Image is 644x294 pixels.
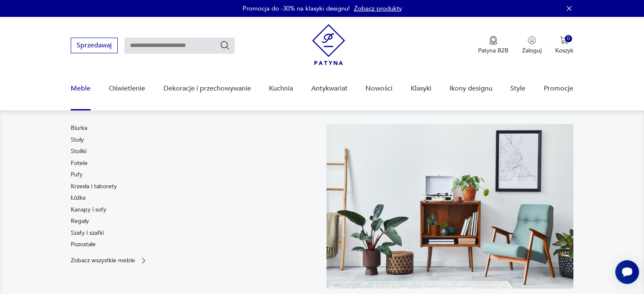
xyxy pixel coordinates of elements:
a: Stoliki [71,147,86,156]
a: Sprzedawaj [71,43,118,49]
a: Biurka [71,124,87,132]
a: Krzesła i taborety [71,182,117,191]
a: Ikona medaluPatyna B2B [478,36,509,55]
button: 0Koszyk [555,36,573,55]
a: Oświetlenie [109,72,145,105]
iframe: Smartsupp widget button [615,260,639,284]
a: Antykwariat [311,72,348,105]
p: Patyna B2B [478,47,509,55]
a: Kuchnia [269,72,293,105]
a: Promocje [544,72,573,105]
a: Fotele [71,159,88,168]
a: Dekoracje i przechowywanie [163,72,251,105]
a: Meble [71,72,91,105]
img: Ikona medalu [489,36,498,45]
button: Zaloguj [522,36,542,55]
p: Promocja do -30% na klasyki designu! [243,4,350,13]
p: Koszyk [555,47,573,55]
button: Patyna B2B [478,36,509,55]
a: Ikony designu [449,72,492,105]
button: Szukaj [220,40,230,50]
img: Ikona koszyka [560,36,568,44]
a: Regały [71,217,89,225]
a: Klasyki [411,72,431,105]
img: 969d9116629659dbb0bd4e745da535dc.jpg [326,124,573,289]
a: Stoły [71,136,84,144]
a: Zobacz wszystkie meble [71,256,148,265]
div: 0 [565,35,572,42]
a: Pufy [71,170,83,179]
a: Szafy i szafki [71,229,104,237]
button: Sprzedawaj [71,38,118,53]
a: Zobacz produkty [354,4,402,13]
a: Łóżka [71,194,86,202]
a: Nowości [365,72,392,105]
p: Zobacz wszystkie meble [71,258,135,263]
a: Kanapy i sofy [71,206,106,214]
p: Zaloguj [522,47,542,55]
img: Ikonka użytkownika [528,36,536,44]
a: Style [510,72,525,105]
img: Patyna - sklep z meblami i dekoracjami vintage [312,24,345,65]
a: Pozostałe [71,240,96,249]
